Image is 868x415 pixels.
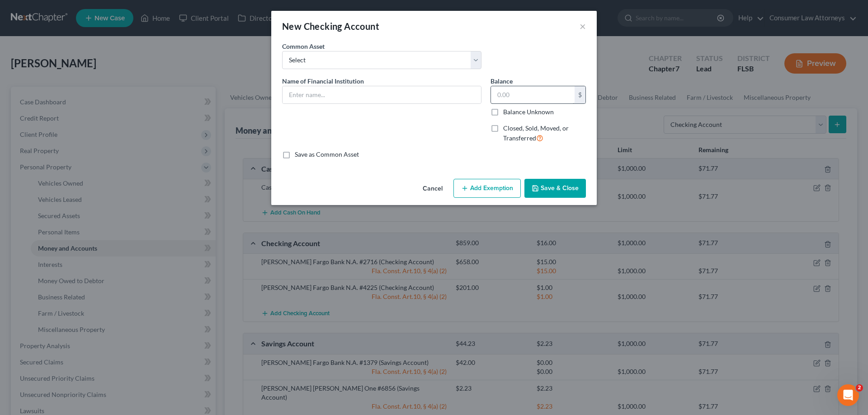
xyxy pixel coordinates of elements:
[837,384,859,406] iframe: Intercom live chat
[453,179,521,198] button: Add Exemption
[282,42,325,51] label: Common Asset
[503,107,554,117] label: Balance Unknown
[524,179,586,198] button: Save & Close
[491,76,513,86] label: Balance
[283,86,481,103] input: Enter name...
[491,86,575,103] input: 0.00
[575,86,585,103] div: $
[503,124,569,142] span: Closed, Sold, Moved, or Transferred
[282,20,379,33] div: New Checking Account
[856,384,863,392] span: 2
[295,150,359,159] label: Save as Common Asset
[415,180,450,198] button: Cancel
[282,77,364,85] span: Name of Financial Institution
[580,21,586,32] button: ×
